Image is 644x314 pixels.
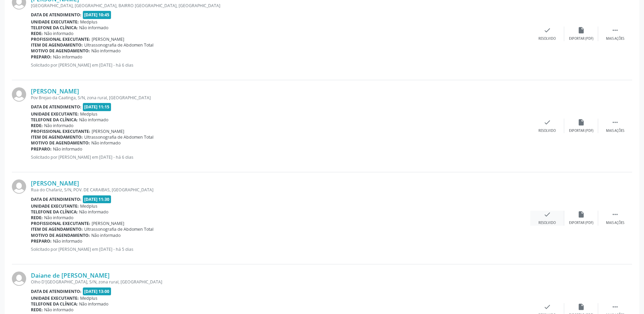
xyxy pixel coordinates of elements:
[79,117,108,123] span: Não informado
[31,3,530,8] div: [GEOGRAPHIC_DATA], [GEOGRAPHIC_DATA], BAIRRO [GEOGRAPHIC_DATA], [GEOGRAPHIC_DATA]
[44,215,73,221] span: Não informado
[606,128,624,133] div: Mais ações
[31,62,530,68] p: Solicitado por [PERSON_NAME] em [DATE] - há 6 dias
[31,117,78,123] b: Telefone da clínica:
[92,128,124,134] span: [PERSON_NAME]
[611,27,619,34] i: 
[569,128,593,133] div: Exportar (PDF)
[31,196,81,202] b: Data de atendimento:
[31,226,83,232] b: Item de agendamento:
[31,215,43,221] b: Rede:
[31,42,83,48] b: Item de agendamento:
[577,27,585,34] i: insert_drive_file
[31,154,530,160] p: Solicitado por [PERSON_NAME] em [DATE] - há 6 dias
[53,238,82,244] span: Não informado
[79,25,108,31] span: Não informado
[53,54,82,60] span: Não informado
[611,119,619,126] i: 
[31,232,90,238] b: Motivo de agendamento:
[31,95,530,101] div: Pov Brejao da Caatinga, S/N, zona rural, [GEOGRAPHIC_DATA]
[544,211,551,218] i: check
[31,146,52,152] b: Preparo:
[79,209,108,215] span: Não informado
[31,31,43,36] b: Rede:
[569,221,593,225] div: Exportar (PDF)
[83,103,111,111] span: [DATE] 11:15
[611,211,619,218] i: 
[544,303,551,311] i: check
[577,303,585,311] i: insert_drive_file
[31,209,78,215] b: Telefone da clínica:
[12,272,26,286] img: img
[31,123,43,128] b: Rede:
[569,36,593,41] div: Exportar (PDF)
[80,295,97,301] span: Medplus
[538,221,556,225] div: Resolvido
[31,301,78,307] b: Telefone da clínica:
[80,203,97,209] span: Medplus
[31,246,530,252] p: Solicitado por [PERSON_NAME] em [DATE] - há 5 dias
[31,238,52,244] b: Preparo:
[606,36,624,41] div: Mais ações
[31,19,79,25] b: Unidade executante:
[31,279,530,285] div: Olho D'[GEOGRAPHIC_DATA], S/N, zona rural, [GEOGRAPHIC_DATA]
[31,25,78,31] b: Telefone da clínica:
[544,119,551,126] i: check
[31,111,79,117] b: Unidade executante:
[44,31,73,36] span: Não informado
[577,119,585,126] i: insert_drive_file
[80,19,97,25] span: Medplus
[83,11,111,19] span: [DATE] 10:45
[31,36,90,42] b: Profissional executante:
[31,289,81,294] b: Data de atendimento:
[83,195,111,203] span: [DATE] 11:30
[31,104,81,110] b: Data de atendimento:
[91,48,121,54] span: Não informado
[31,295,79,301] b: Unidade executante:
[83,287,111,295] span: [DATE] 13:00
[12,87,26,102] img: img
[538,36,556,41] div: Resolvido
[577,211,585,218] i: insert_drive_file
[91,140,121,146] span: Não informado
[80,111,97,117] span: Medplus
[31,272,110,279] a: Daiane de [PERSON_NAME]
[53,146,82,152] span: Não informado
[79,301,108,307] span: Não informado
[31,307,43,313] b: Rede:
[92,36,124,42] span: [PERSON_NAME]
[31,87,79,95] a: [PERSON_NAME]
[84,42,153,48] span: Ultrassonografia de Abdomen Total
[544,27,551,34] i: check
[31,140,90,146] b: Motivo de agendamento:
[31,12,81,18] b: Data de atendimento:
[611,303,619,311] i: 
[606,221,624,225] div: Mais ações
[84,226,153,232] span: Ultrassonografia de Abdomen Total
[31,179,79,187] a: [PERSON_NAME]
[44,123,73,128] span: Não informado
[84,134,153,140] span: Ultrassonografia de Abdomen Total
[31,54,52,60] b: Preparo:
[538,128,556,133] div: Resolvido
[31,187,530,193] div: Rua do Chafariz, S/N, POV. DE CARAIBAS, [GEOGRAPHIC_DATA]
[44,307,73,313] span: Não informado
[92,221,124,226] span: [PERSON_NAME]
[31,48,90,54] b: Motivo de agendamento:
[31,203,79,209] b: Unidade executante:
[12,179,26,194] img: img
[31,128,90,134] b: Profissional executante:
[31,134,83,140] b: Item de agendamento:
[91,232,121,238] span: Não informado
[31,221,90,226] b: Profissional executante:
